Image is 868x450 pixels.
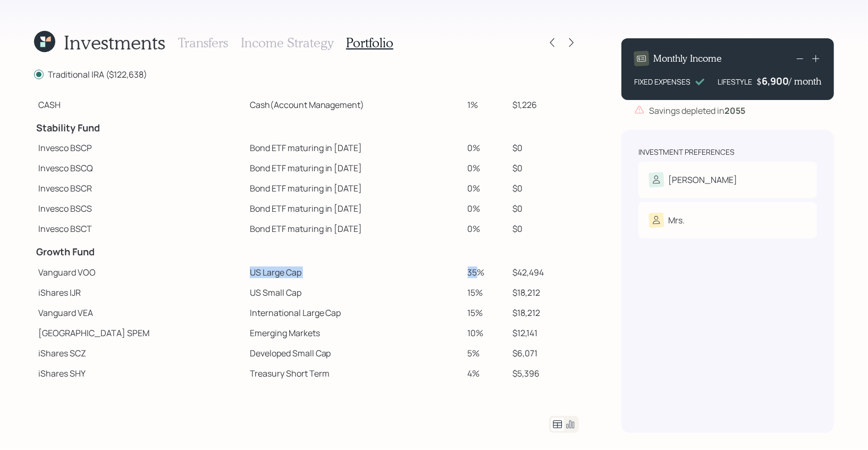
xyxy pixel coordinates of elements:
div: Savings depleted in [649,104,745,117]
td: International Large Cap [246,303,464,323]
h4: Stability Fund [36,122,243,134]
td: [GEOGRAPHIC_DATA] SPEM [34,323,246,343]
td: iShares SCZ [34,343,246,363]
td: $0 [508,178,579,198]
td: Invesco BSCS [34,198,246,219]
td: Developed Small Cap [246,343,464,363]
td: US Small Cap [246,282,464,303]
td: Bond ETF maturing in [DATE] [246,198,464,219]
td: Bond ETF maturing in [DATE] [246,219,464,239]
td: $1,226 [508,95,579,115]
h1: Investments [64,31,165,54]
td: Emerging Markets [246,323,464,343]
td: Treasury Short Term [246,363,464,384]
div: FIXED EXPENSES [634,76,690,87]
td: Bond ETF maturing in [DATE] [246,178,464,198]
td: $5,396 [508,363,579,384]
td: Treasury Long Term [246,384,464,404]
div: Investment Preferences [638,147,735,157]
h3: Transfers [178,35,228,51]
td: $42,494 [508,262,579,282]
td: 15% [464,303,509,323]
h4: Growth Fund [36,246,243,258]
td: 1% [464,95,509,115]
h4: Monthly Income [653,53,722,64]
td: Bond ETF maturing in [DATE] [246,158,464,178]
td: Bond ETF maturing in [DATE] [246,138,464,158]
td: $12,141 [508,323,579,343]
h4: $ [756,76,762,87]
label: Traditional IRA ($122,638) [34,69,147,80]
td: 0% [464,198,509,219]
td: 10% [464,323,509,343]
td: iShares IJR [34,282,246,303]
td: $6,071 [508,343,579,363]
div: 6,900 [762,74,789,87]
td: 0% [464,219,509,239]
td: CASH [34,95,246,115]
td: $18,212 [508,303,579,323]
h4: / month [789,76,821,87]
td: 2% [464,384,509,404]
b: 2055 [724,105,745,116]
h3: Portfolio [346,35,393,51]
td: $2,698 [508,384,579,404]
td: 0% [464,158,509,178]
div: [PERSON_NAME] [668,173,737,186]
td: Invesco BSCP [34,138,246,158]
td: 0% [464,138,509,158]
td: $18,212 [508,282,579,303]
td: iShares SHY [34,363,246,384]
td: Invesco BSCQ [34,158,246,178]
div: Mrs. [668,214,685,227]
td: Vanguard VEA [34,303,246,323]
td: 5% [464,343,509,363]
td: 0% [464,178,509,198]
td: Vanguard VOO [34,262,246,282]
td: $0 [508,219,579,239]
td: Invesco BSCR [34,178,246,198]
td: Cash (Account Management) [246,95,464,115]
td: $0 [508,158,579,178]
td: 35% [464,262,509,282]
div: LIFESTYLE [718,76,752,87]
td: US Large Cap [246,262,464,282]
td: [GEOGRAPHIC_DATA] SPTL [34,384,246,404]
td: Invesco BSCT [34,219,246,239]
h3: Income Strategy [241,35,333,51]
td: $0 [508,138,579,158]
td: $0 [508,198,579,219]
td: 15% [464,282,509,303]
td: 4% [464,363,509,384]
